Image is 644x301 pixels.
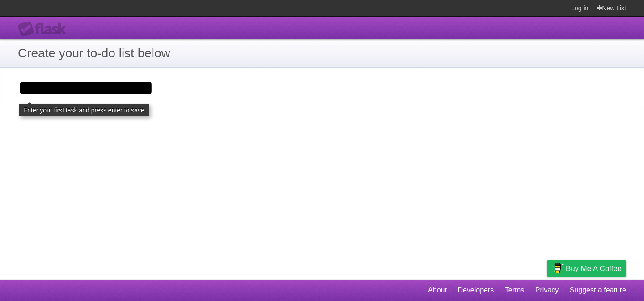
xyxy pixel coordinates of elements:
div: Flask [18,21,72,37]
a: Terms [505,282,525,299]
img: Buy me a coffee [551,261,563,276]
a: Buy me a coffee [547,260,626,277]
a: Suggest a feature [570,282,626,299]
a: Developers [458,282,494,299]
span: Buy me a coffee [566,261,622,276]
h1: Create your to-do list below [18,44,626,63]
a: Privacy [535,282,559,299]
a: About [428,282,447,299]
